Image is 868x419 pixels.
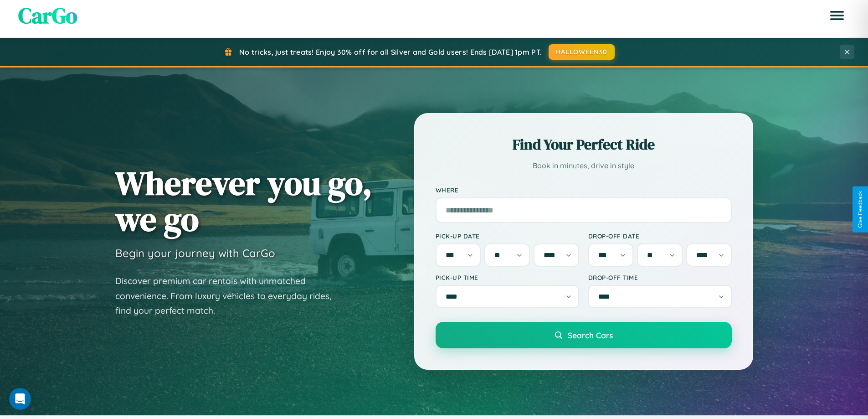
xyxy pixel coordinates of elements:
[588,232,732,240] label: Drop-off Date
[824,3,850,28] button: Open menu
[857,191,863,228] div: Give Feedback
[568,330,613,340] span: Search Cars
[436,232,579,240] label: Pick-up Date
[115,246,275,260] h3: Begin your journey with CarGo
[436,186,732,194] label: Where
[436,159,732,172] p: Book in minutes, drive in style
[588,274,732,281] label: Drop-off Time
[18,0,77,31] span: CarGo
[436,134,732,155] h2: Find Your Perfect Ride
[115,165,372,237] h1: Wherever you go, we go
[436,274,579,281] label: Pick-up Time
[436,322,732,348] button: Search Cars
[9,388,31,410] iframe: Intercom live chat
[239,47,542,57] span: No tricks, just treats! Enjoy 30% off for all Silver and Gold users! Ends [DATE] 1pm PT.
[549,44,615,60] button: HALLOWEEN30
[115,274,343,318] p: Discover premium car rentals with unmatched convenience. From luxury vehicles to everyday rides, ...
